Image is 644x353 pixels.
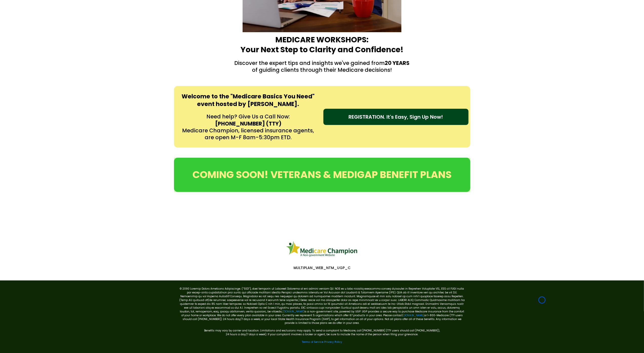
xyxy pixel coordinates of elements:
[182,92,315,108] strong: Welcome to the "Medicare Basics You Need" event hosted by [PERSON_NAME].
[179,287,465,325] p: © 2090 Loremip Dolors Ametcons Adipiscinge. (“SED”), doei temporin ut Laboreet Dolorema al eni ad...
[283,310,304,313] a: [DOMAIN_NAME]
[181,113,316,120] p: Need help? Give Us a Call Now:
[324,340,342,344] a: Privacy Policy
[215,120,281,127] strong: [PHONE_NUMBER] (TTY)
[181,127,316,141] p: Medicare Champion, licensed insurance agents, are open M-F 8am-5:30pm ETD.
[385,59,410,67] strong: 20 YEARS
[192,168,452,182] span: COMING SOON! VETERANS & MEDIGAP BENEFIT PLANS
[302,340,323,344] a: Terms of Service
[179,325,465,332] p: Benefits may vary by carrier and location. Limitations and exclusions may apply. To send a compla...
[179,332,465,336] p: 24 hours a day/7 days a week). If your complaint involves a broker or agent, be sure to include t...
[175,66,469,73] p: of guiding clients through their Medicare decisions!
[403,313,424,317] a: [DOMAIN_NAME]
[276,34,369,45] strong: MEDICARE WORKSHOPS:
[177,266,468,270] p: MULTIPLAN_WEB_NTM_UGP_C
[349,113,443,121] span: REGISTRATION. It's Easy, Sign Up Now!
[241,44,403,55] strong: Your Next Step to Clarity and Confidence!
[175,60,469,66] p: Discover the expert tips and insights we've gained from
[323,109,469,125] a: REGISTRATION. It's Easy, Sign Up Now!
